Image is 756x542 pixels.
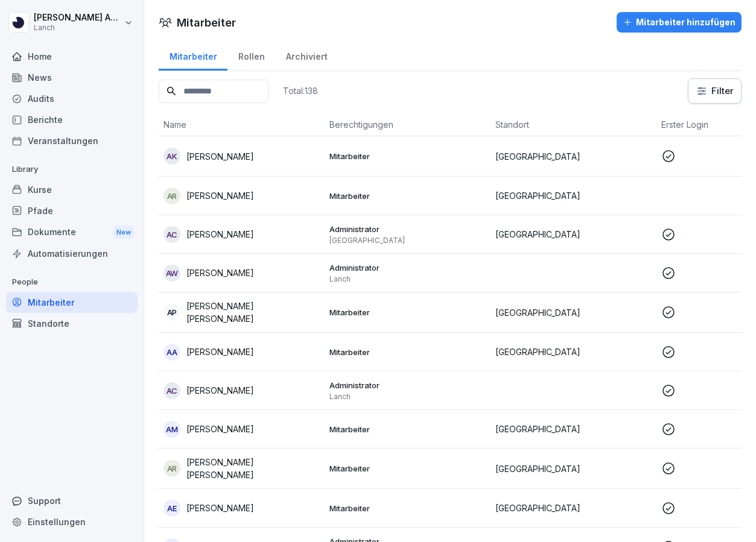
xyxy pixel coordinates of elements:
[164,421,180,438] div: AM
[329,463,486,474] p: Mitarbeiter
[164,148,180,165] div: AK
[6,292,138,313] a: Mitarbeiter
[6,490,138,511] div: Support
[159,40,227,71] a: Mitarbeiter
[495,189,652,202] p: [GEOGRAPHIC_DATA]
[164,460,180,477] div: AR
[329,191,486,201] p: Mitarbeiter
[164,344,180,361] div: AA
[6,313,138,334] a: Standorte
[329,307,486,318] p: Mitarbeiter
[6,273,138,292] p: People
[186,423,254,435] p: [PERSON_NAME]
[186,456,320,481] p: [PERSON_NAME] [PERSON_NAME]
[6,179,138,200] a: Kurse
[164,226,180,243] div: AC
[329,380,486,391] p: Administrator
[283,85,318,96] p: Total: 138
[6,109,138,130] a: Berichte
[495,345,652,358] p: [GEOGRAPHIC_DATA]
[186,228,254,241] p: [PERSON_NAME]
[6,67,138,88] a: News
[329,274,486,284] p: Lanch
[329,424,486,435] p: Mitarbeiter
[6,511,138,532] a: Einstellungen
[6,221,138,244] div: Dokumente
[325,113,491,136] th: Berechtigungen
[186,345,254,358] p: [PERSON_NAME]
[495,306,652,319] p: [GEOGRAPHIC_DATA]
[329,392,486,402] p: Lanch
[186,384,254,397] p: [PERSON_NAME]
[275,40,338,71] a: Archiviert
[491,113,656,136] th: Standort
[329,236,486,245] p: [GEOGRAPHIC_DATA]
[164,500,180,517] div: AE
[164,304,180,321] div: AP
[164,265,180,282] div: AW
[617,12,742,33] button: Mitarbeiter hinzufügen
[34,13,122,23] p: [PERSON_NAME] Ahlert
[186,266,254,279] p: [PERSON_NAME]
[186,189,254,202] p: [PERSON_NAME]
[186,300,320,325] p: [PERSON_NAME] [PERSON_NAME]
[623,16,735,29] div: Mitarbeiter hinzufügen
[177,14,236,31] h1: Mitarbeiter
[164,187,180,204] div: AR
[6,130,138,151] a: Veranstaltungen
[186,150,254,163] p: [PERSON_NAME]
[688,79,741,103] button: Filter
[329,151,486,162] p: Mitarbeiter
[696,85,734,97] div: Filter
[6,88,138,109] a: Audits
[6,200,138,221] a: Pfade
[495,502,652,514] p: [GEOGRAPHIC_DATA]
[495,423,652,435] p: [GEOGRAPHIC_DATA]
[329,224,486,235] p: Administrator
[113,225,134,239] div: New
[329,503,486,514] p: Mitarbeiter
[6,243,138,264] a: Automatisierungen
[329,347,486,358] p: Mitarbeiter
[495,150,652,163] p: [GEOGRAPHIC_DATA]
[6,46,138,67] a: Home
[495,228,652,241] p: [GEOGRAPHIC_DATA]
[159,113,325,136] th: Name
[329,262,486,273] p: Administrator
[186,502,254,514] p: [PERSON_NAME]
[495,462,652,475] p: [GEOGRAPHIC_DATA]
[164,382,180,399] div: AC
[6,160,138,179] p: Library
[34,24,122,32] p: Lanch
[227,40,275,71] a: Rollen
[6,221,138,244] a: DokumenteNew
